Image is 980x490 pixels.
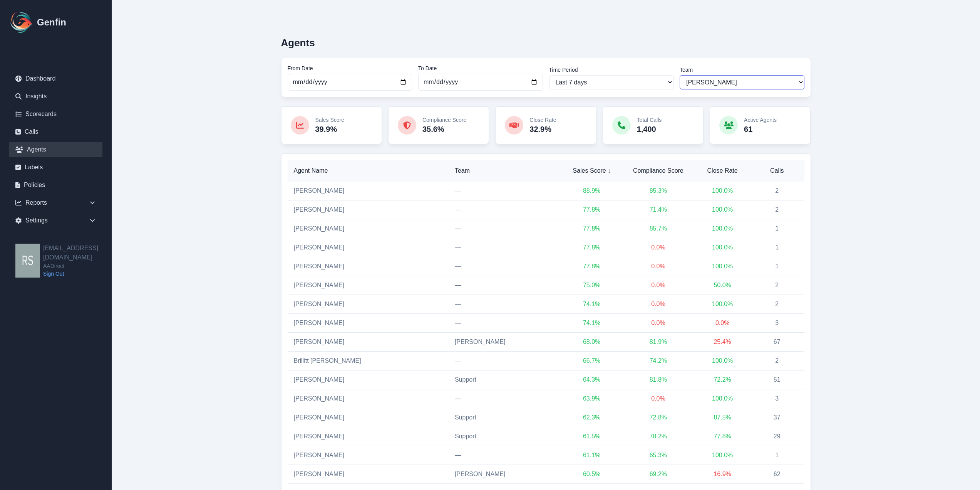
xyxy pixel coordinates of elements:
span: Calls [756,166,798,175]
span: AADirect [43,262,112,270]
a: Dashboard [9,71,102,86]
td: 51 [750,370,804,389]
span: 63.9 % [583,395,600,402]
span: — [455,452,461,458]
span: 100.0 % [712,187,733,194]
span: 68.0 % [583,338,600,345]
div: Settings [9,213,102,228]
span: 77.8 % [583,244,600,251]
td: 1 [750,446,804,465]
label: Team [680,66,804,74]
span: Agent Name [294,166,442,175]
span: 71.4 % [650,206,667,213]
a: Brillitt [PERSON_NAME] [294,357,361,364]
span: 65.3 % [650,452,667,458]
td: 3 [750,389,804,408]
span: 77.8 % [583,225,600,232]
span: — [455,395,461,402]
td: 1 [750,238,804,257]
td: 62 [750,465,804,484]
a: Calls [9,124,102,140]
a: [PERSON_NAME] [294,320,345,326]
p: 1,400 [637,124,662,135]
span: — [455,301,461,307]
td: 3 [750,314,804,333]
div: Reports [9,195,102,210]
span: Sales Score [568,166,615,175]
a: [PERSON_NAME] [294,433,345,439]
a: Scorecards [9,106,102,122]
span: 64.3 % [583,376,600,383]
td: 37 [750,408,804,427]
span: 100.0 % [712,301,733,307]
span: [PERSON_NAME] [455,471,506,477]
label: From Date [288,64,412,72]
a: Labels [9,160,102,175]
span: [PERSON_NAME] [455,338,506,345]
span: 62.3 % [583,414,600,421]
a: [PERSON_NAME] [294,282,345,288]
span: 77.8 % [583,263,600,269]
span: 88.9 % [583,187,600,194]
span: ↓ [608,166,611,175]
p: 32.9% [529,124,556,135]
span: Team [455,166,556,175]
a: [PERSON_NAME] [294,244,345,251]
td: 2 [750,276,804,295]
span: 74.1 % [583,320,600,326]
span: 74.1 % [583,301,600,307]
label: Time Period [549,66,674,74]
span: 0.0 % [651,301,665,307]
span: 50.0 % [714,282,731,288]
span: 75.0 % [583,282,600,288]
td: 2 [750,295,804,314]
span: 60.5 % [583,471,600,477]
a: Agents [9,142,102,157]
a: Insights [9,89,102,104]
span: 100.0 % [712,206,733,213]
span: 66.7 % [583,357,600,364]
a: Policies [9,177,102,193]
span: 100.0 % [712,395,733,402]
span: 100.0 % [712,452,733,458]
p: Active Agents [744,116,777,124]
img: rsharma@aainsco.com [15,244,40,278]
span: 81.8 % [650,376,667,383]
h1: Genfin [37,16,66,29]
span: 0.0 % [651,263,665,269]
p: 39.9% [315,124,344,135]
span: 69.2 % [650,471,667,477]
a: [PERSON_NAME] [294,395,345,402]
span: 87.5 % [714,414,731,421]
span: 77.8 % [714,433,731,439]
span: 100.0 % [712,225,733,232]
span: 100.0 % [712,244,733,251]
a: [PERSON_NAME] [294,187,345,194]
span: 85.7 % [650,225,667,232]
span: 72.2 % [714,376,731,383]
span: 0.0 % [715,320,729,326]
p: Close Rate [529,116,556,124]
td: 2 [750,200,804,219]
span: — [455,187,461,194]
label: To Date [418,64,543,72]
span: 25.4 % [714,338,731,345]
span: — [455,225,461,232]
span: 0.0 % [651,395,665,402]
span: Support [455,414,476,421]
span: — [455,357,461,364]
a: [PERSON_NAME] [294,263,345,269]
td: 1 [750,257,804,276]
td: 1 [750,219,804,238]
a: [PERSON_NAME] [294,301,345,307]
td: 67 [750,333,804,352]
span: — [455,320,461,326]
p: Total Calls [637,116,662,124]
span: 85.3 % [650,187,667,194]
span: — [455,282,461,288]
a: Sign Out [43,270,112,278]
p: 35.6% [422,124,466,135]
span: 0.0 % [651,320,665,326]
span: 72.8 % [650,414,667,421]
a: [PERSON_NAME] [294,338,345,345]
